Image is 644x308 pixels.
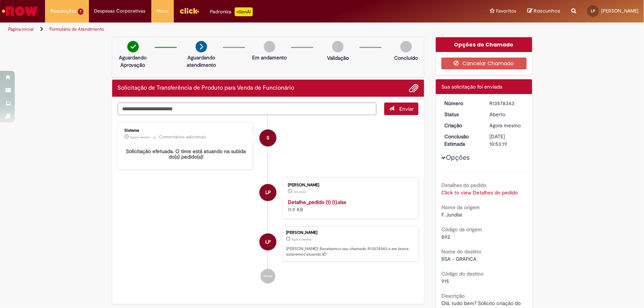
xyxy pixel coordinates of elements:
[210,7,253,16] div: Padroniza
[118,103,377,115] textarea: Digite sua mensagem aqui...
[126,148,247,160] b: Solicitação efetuada. O time está atuando na subida do(s) pedido(s)!
[49,26,104,32] a: Formulário de Atendimento
[78,8,83,15] span: 1
[601,8,638,14] span: [PERSON_NAME]
[441,204,480,211] b: Nome da origem
[259,233,276,250] div: Leonardo Mendes Pimenta
[490,100,524,107] div: R13578343
[409,83,419,93] button: Adicionar anexos
[118,226,419,262] li: Leonardo Mendes Pimenta
[130,135,150,139] time: 29/09/2025 16:53:20
[490,122,521,129] time: 29/09/2025 16:53:15
[6,23,424,36] ul: Trilhas de página
[332,41,344,52] img: img-circle-grey.png
[264,41,275,52] img: img-circle-grey.png
[490,122,524,129] div: 29/09/2025 16:53:15
[384,103,419,115] button: Enviar
[1,4,39,18] img: ServiceNow
[441,270,483,277] b: Código do destino
[292,237,311,242] span: Agora mesmo
[286,231,414,235] div: [PERSON_NAME]
[252,54,287,61] p: Em andamento
[591,8,595,13] span: LP
[292,237,311,242] time: 29/09/2025 16:53:15
[259,129,276,146] div: System
[439,133,484,148] dt: Conclusão Estimada
[127,41,139,52] img: check-circle-green.png
[441,182,486,188] b: Detalhes do pedido
[400,41,412,52] img: img-circle-grey.png
[441,58,527,69] button: Cancelar Chamado
[288,183,411,187] div: [PERSON_NAME]
[327,54,349,62] p: Validação
[118,115,419,291] ul: Histórico de tíquete
[130,135,150,139] span: Agora mesmo
[441,83,502,90] span: Sua solicitação foi enviada
[490,122,521,129] span: Agora mesmo
[94,7,146,15] span: Despesas Corporativas
[259,184,276,201] div: Leonardo Mendes Pimenta
[399,105,414,112] span: Enviar
[115,54,151,69] p: Aguardando Aprovação
[394,54,418,62] p: Concluído
[441,248,481,255] b: Nome do destino
[265,184,271,201] span: LP
[266,129,269,147] span: S
[490,111,524,118] div: Aberto
[439,111,484,118] dt: Status
[118,85,295,91] h2: Solicitação de Transferência de Produto para Venda de Funcionário Histórico de tíquete
[51,7,76,15] span: Requisições
[286,246,414,257] p: [PERSON_NAME]! Recebemos seu chamado R13578343 e em breve estaremos atuando.
[125,128,248,133] div: Sistema
[527,8,560,15] a: Rascunhos
[496,7,516,15] span: Favoritos
[441,278,449,284] span: 915
[441,256,476,262] span: BSA - GRAFICA
[441,226,482,233] b: Código da origem
[183,54,219,69] p: Aguardando atendimento
[441,233,450,240] span: 892
[288,198,411,213] div: 11.9 KB
[534,7,560,14] span: Rascunhos
[8,26,34,32] a: Página inicial
[179,5,199,16] img: click_logo_yellow_360x200.png
[159,134,207,140] small: Comentários adicionais
[441,211,462,218] span: F. Jundiaí
[441,189,518,196] a: Click to view Detalhes do pedido
[196,41,207,52] img: arrow-next.png
[265,233,271,251] span: LP
[157,7,168,15] span: More
[439,122,484,129] dt: Criação
[293,190,306,194] span: 3m atrás
[288,199,346,205] a: Detalhe_pedido (1) (1).xlsx
[293,190,306,194] time: 29/09/2025 16:50:18
[439,100,484,107] dt: Número
[490,133,524,148] div: [DATE] 10:53:19
[441,293,465,299] b: Descrição
[436,37,532,52] div: Opções do Chamado
[235,7,253,16] p: +GenAi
